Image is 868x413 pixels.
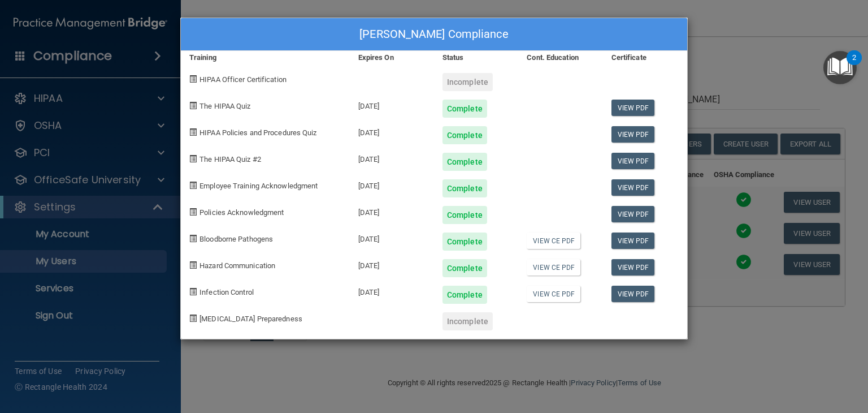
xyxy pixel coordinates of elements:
[350,118,434,144] div: [DATE]
[350,91,434,118] div: [DATE]
[611,286,655,302] a: View PDF
[199,235,273,243] span: Bloodborne Pathogens
[350,171,434,197] div: [DATE]
[181,51,350,64] div: Training
[611,100,655,116] a: View PDF
[527,233,580,249] a: View CE PDF
[442,179,487,197] div: Complete
[611,126,655,143] a: View PDF
[442,312,493,330] div: Incomplete
[442,73,493,91] div: Incomplete
[199,315,302,323] span: [MEDICAL_DATA] Preparedness
[350,197,434,224] div: [DATE]
[442,126,487,144] div: Complete
[611,206,655,222] a: View PDF
[199,155,261,164] span: The HIPAA Quiz #2
[823,51,857,84] button: Open Resource Center, 2 new notifications
[442,206,487,224] div: Complete
[199,75,287,84] span: HIPAA Officer Certification
[199,128,316,137] span: HIPAA Policies and Procedures Quiz
[434,51,518,64] div: Status
[199,261,275,270] span: Hazard Communication
[611,153,655,169] a: View PDF
[442,233,487,251] div: Complete
[199,182,318,190] span: Employee Training Acknowledgment
[442,100,487,118] div: Complete
[181,18,687,51] div: [PERSON_NAME] Compliance
[350,277,434,304] div: [DATE]
[350,51,434,64] div: Expires On
[611,233,655,249] a: View PDF
[350,144,434,171] div: [DATE]
[852,58,856,72] div: 2
[442,259,487,277] div: Complete
[611,259,655,276] a: View PDF
[442,286,487,304] div: Complete
[199,208,284,217] span: Policies Acknowledgment
[350,251,434,277] div: [DATE]
[603,51,687,64] div: Certificate
[611,179,655,196] a: View PDF
[199,288,254,296] span: Infection Control
[518,51,602,64] div: Cont. Education
[442,153,487,171] div: Complete
[527,286,580,302] a: View CE PDF
[350,224,434,251] div: [DATE]
[199,102,250,110] span: The HIPAA Quiz
[527,259,580,276] a: View CE PDF
[673,339,854,384] iframe: Drift Widget Chat Controller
